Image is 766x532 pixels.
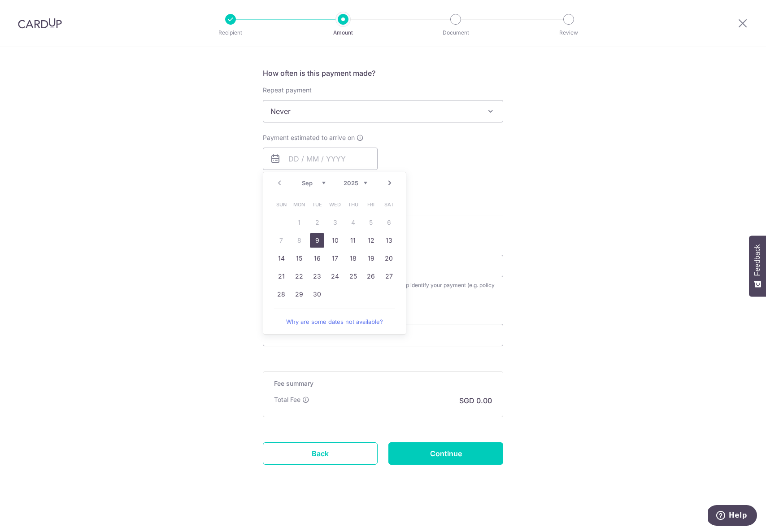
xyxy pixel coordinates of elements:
a: 14 [274,251,288,266]
a: 17 [328,251,342,266]
span: Tuesday [310,197,324,212]
span: Wednesday [328,197,342,212]
p: Amount [310,28,376,37]
a: 13 [382,233,396,248]
a: 15 [292,251,306,266]
span: Payment estimated to arrive on [263,133,355,142]
a: 26 [364,269,378,283]
iframe: Opens a widget where you can find more information [708,505,757,528]
a: 25 [346,269,360,283]
span: Never [263,100,503,122]
a: Next [384,178,395,188]
label: Repeat payment [263,86,312,95]
h5: Fee summary [274,379,492,388]
span: Thursday [346,197,360,212]
p: SGD 0.00 [459,395,492,406]
a: 27 [382,269,396,283]
p: Recipient [197,28,264,37]
span: Feedback [753,244,762,276]
a: 21 [274,269,288,283]
input: DD / MM / YYYY [263,148,378,170]
a: 16 [310,251,324,266]
a: Why are some dates not available? [274,313,395,331]
span: Sunday [274,197,288,212]
p: Document [422,28,489,37]
span: Friday [364,197,378,212]
a: 9 [310,233,324,248]
a: 24 [328,269,342,283]
p: Review [535,28,602,37]
a: 18 [346,251,360,266]
a: 22 [292,269,306,283]
a: 12 [364,233,378,248]
a: 19 [364,251,378,266]
a: 23 [310,269,324,283]
img: CardUp [18,18,62,29]
button: Feedback - Show survey [749,235,766,297]
a: 20 [382,251,396,266]
a: 29 [292,287,306,301]
h5: How often is this payment made? [263,68,503,78]
a: 10 [328,233,342,248]
a: 11 [346,233,360,248]
a: 28 [274,287,288,301]
input: Continue [388,442,503,465]
span: Saturday [382,197,396,212]
a: Back [263,442,378,465]
span: Monday [292,197,306,212]
span: Never [263,100,503,122]
a: 30 [310,287,324,301]
p: Total Fee [274,395,300,404]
